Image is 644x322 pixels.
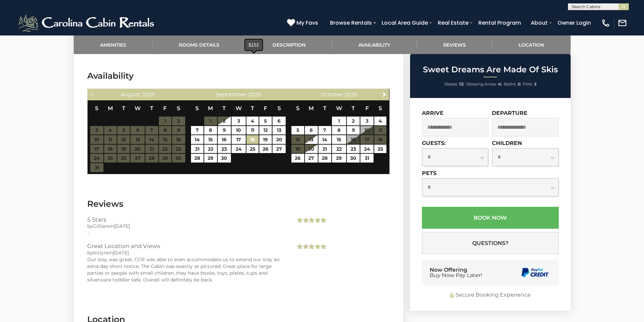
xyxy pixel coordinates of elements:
a: 7 [318,126,331,135]
a: Browse Rentals [327,17,375,29]
div: Secure Booking Experience [422,291,559,299]
span: Sleeps: [444,81,458,86]
a: 22 [204,145,217,153]
h3: 5 Stars [87,217,286,223]
img: mail-regular-white.png [618,18,627,28]
a: Location [492,35,571,54]
span: Wednesday [336,105,342,112]
span: [DATE] [114,223,130,229]
a: Rooms Details [152,35,246,54]
strong: 2 [518,81,520,86]
span: Gillian [93,223,108,229]
div: $152 [245,40,262,50]
div: Our stay was great, CCR was able to even accommodate us to extend our stay an extra day short not... [87,256,286,283]
a: 21 [191,145,204,153]
span: September [216,91,247,98]
span: Tuesday [222,105,226,112]
h2: Sweet Dreams Are Made Of Skis [412,65,569,74]
span: Saturday [177,105,180,112]
a: Owner Login [554,17,594,29]
a: 12 [259,126,272,135]
span: Thursday [150,105,153,112]
span: Friday [264,105,267,112]
a: 5 [291,126,304,135]
a: 2 [347,117,360,125]
a: 17 [232,135,246,144]
span: Thursday [251,105,254,112]
span: Monday [309,105,314,112]
a: Rental Program [475,17,524,29]
a: 3 [232,117,246,125]
li: | [444,80,464,89]
span: August [121,91,141,98]
span: 2025 [344,91,357,98]
a: 24 [360,145,374,153]
a: Local Area Guide [378,17,431,29]
a: 15 [332,135,346,144]
span: Sunday [95,105,98,112]
span: Monday [108,105,113,112]
a: 23 [218,145,231,153]
span: Monday [208,105,213,112]
label: Guests: [422,140,446,146]
a: 26 [259,145,272,153]
a: My Favs [287,19,320,27]
a: 24 [232,145,246,153]
a: 14 [318,135,331,144]
a: 19 [259,135,272,144]
a: 30 [347,154,360,163]
span: My Favs [296,19,318,27]
a: 30 [218,154,231,163]
span: 2025 [248,91,261,98]
span: Tuesday [122,105,125,112]
li: | [504,80,521,89]
a: 20 [272,135,286,144]
a: 28 [191,154,204,163]
span: Friday [163,105,167,112]
strong: 2 [534,81,536,86]
a: About [527,17,551,29]
div: by on [87,223,286,229]
a: 31 [360,154,374,163]
a: 25 [374,145,386,153]
label: Arrive [422,110,444,116]
span: Sunday [195,105,199,112]
label: Children [492,140,522,146]
a: 28 [318,154,331,163]
span: Thursday [352,105,355,112]
span: Kirlyn [93,250,107,256]
a: Availability [332,35,417,54]
span: Buy Now Pay Later! [430,273,482,278]
div: - [87,229,286,236]
a: 29 [204,154,217,163]
label: Departure [492,110,527,116]
span: Pets: [523,81,533,86]
img: phone-regular-white.png [601,18,611,28]
a: 8 [332,126,346,135]
span: October [321,91,343,98]
a: 13 [305,135,318,144]
span: Sunday [296,105,300,112]
strong: 4 [498,81,501,86]
a: 6 [305,126,318,135]
a: 29 [332,154,346,163]
h3: Great Location and Views [87,243,286,249]
button: Questions? [422,232,559,254]
span: [DATE] [113,250,129,256]
a: Next [380,90,388,98]
a: 4 [374,117,386,125]
a: 2 [218,117,231,125]
span: Wednesday [236,105,242,112]
a: 26 [291,154,304,163]
div: Now Offering [430,267,482,278]
a: 27 [305,154,318,163]
span: Next [382,92,387,97]
span: Sleeping Areas: [466,81,497,86]
a: 16 [218,135,231,144]
span: Tuesday [323,105,327,112]
a: 3 [360,117,374,125]
img: White-1-2.png [17,13,157,33]
a: 4 [246,117,259,125]
span: 2025 [142,91,155,98]
a: 14 [191,135,204,144]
